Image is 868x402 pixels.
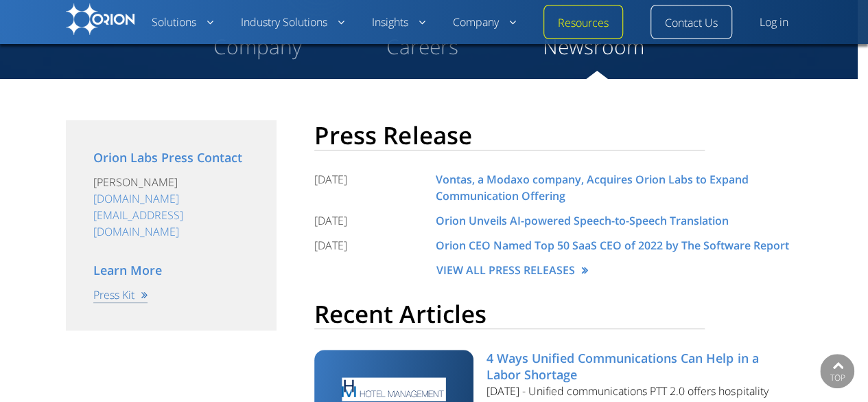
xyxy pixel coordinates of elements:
[665,15,718,32] a: Contact Us
[93,287,148,303] a: Press Kit
[542,32,644,61] a: Newsroom
[93,260,249,280] h6: Learn More
[558,15,609,32] a: Resources
[760,14,788,31] a: Log in
[213,32,302,61] a: Company
[486,350,758,383] a: 4 Ways Unified Communications Can Help in a Labor Shortage
[453,14,516,31] a: Company
[152,14,213,31] a: Solutions
[66,3,134,35] img: Orion
[241,14,344,31] a: Industry Solutions
[436,238,789,254] a: Orion CEO Named Top 50 SaaS CEO of 2022 by The Software Report
[436,213,729,229] a: Orion Unveils AI-powered Speech-to-Speech Translation
[93,174,249,190] p: [PERSON_NAME]
[314,120,705,150] h2: Press Release
[799,336,868,402] iframe: Chat Widget
[436,172,749,204] a: Vontas, a Modaxo company, Acquires Orion Labs to Expand Communication Offering
[372,14,425,31] a: Insights
[436,263,588,278] a: VIEW ALL PRESS RELEASES
[93,191,183,240] a: [DOMAIN_NAME][EMAIL_ADDRESS][DOMAIN_NAME]
[386,32,458,61] a: Careers
[314,299,705,329] h2: Recent Articles
[314,171,433,188] span: [DATE]
[93,148,249,167] h6: Orion Labs Press Contact
[314,212,433,229] span: [DATE]
[314,237,433,254] span: [DATE]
